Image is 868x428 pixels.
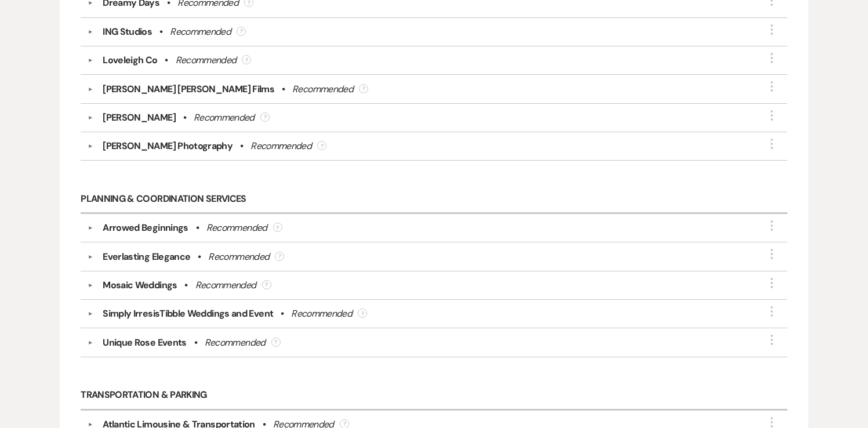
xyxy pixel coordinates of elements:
div: ? [359,84,368,93]
div: [PERSON_NAME] [PERSON_NAME] Films [103,82,274,96]
b: • [165,53,168,67]
div: ? [273,223,282,232]
div: Recommended [170,25,231,39]
div: ? [262,280,271,289]
b: • [198,250,201,264]
b: • [184,278,187,292]
button: ▼ [83,340,97,346]
div: ? [260,113,270,122]
div: [PERSON_NAME] Photography [103,139,233,153]
div: ? [237,27,246,36]
div: Simply IrresisTibble Weddings and Event [103,307,273,321]
div: Recommended [205,336,266,350]
div: Recommended [176,53,237,67]
div: Mosaic Weddings [103,278,177,292]
button: ▼ [83,311,97,317]
div: Everlasting Elegance [103,250,190,264]
div: Arrowed Beginnings [103,221,188,235]
div: ING Studios [103,25,152,39]
button: ▼ [83,254,97,260]
b: • [240,139,243,153]
b: • [282,82,285,96]
button: ▼ [83,1,97,6]
div: Recommended [291,307,352,321]
button: ▼ [83,86,97,92]
b: • [183,111,186,125]
div: Recommended [206,221,267,235]
div: ? [358,309,367,318]
b: • [196,221,199,235]
div: ? [317,141,326,150]
button: ▼ [83,115,97,121]
b: • [281,307,284,321]
h6: Transportation & Parking [81,382,787,411]
div: Unique Rose Events [103,336,186,350]
button: ▼ [83,422,97,427]
div: Recommended [250,139,311,153]
div: Recommended [208,250,269,264]
div: Loveleigh Co [103,53,157,67]
div: Recommended [195,278,256,292]
div: [PERSON_NAME] [103,111,176,125]
button: ▼ [83,282,97,288]
b: • [194,336,197,350]
div: Recommended [292,82,353,96]
h6: Planning & Coordination Services [81,185,787,214]
div: ? [242,55,251,64]
div: ? [271,338,281,347]
b: • [159,25,162,39]
button: ▼ [83,57,97,63]
button: ▼ [83,143,97,149]
button: ▼ [83,225,97,231]
button: ▼ [83,29,97,35]
div: ? [275,252,284,261]
div: Recommended [194,111,255,125]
